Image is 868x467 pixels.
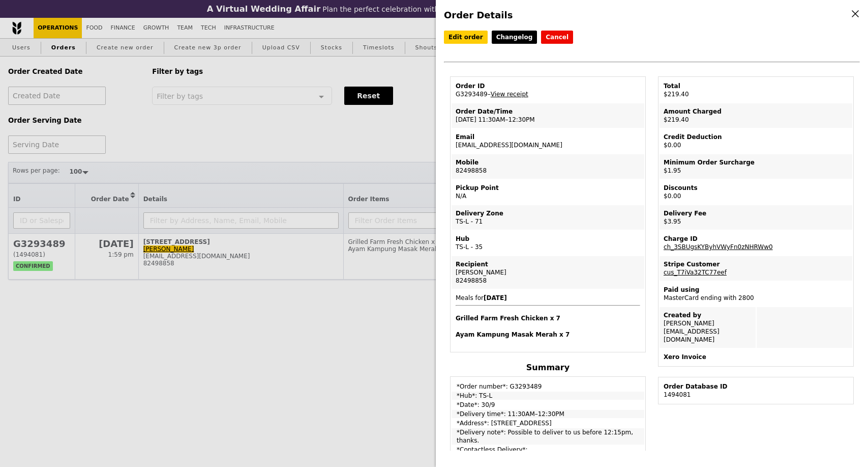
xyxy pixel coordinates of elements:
[452,446,644,454] td: *Contactless Delivery*:
[444,10,513,20] span: Order Details
[456,82,640,90] div: Order ID
[456,314,640,322] h4: Grilled Farm Fresh Chicken x 7
[456,133,640,141] div: Email
[664,260,848,268] div: Stripe Customer
[444,31,488,44] a: Edit order
[488,91,491,98] span: –
[492,31,537,44] a: Changelog
[664,133,848,141] div: Credit Deduction
[452,103,644,128] td: [DATE] 11:30AM–12:30PM
[452,180,644,204] td: N/A
[664,286,848,294] div: Paid using
[456,294,640,339] span: Meals for
[660,103,852,128] td: $219.40
[456,235,640,243] div: Hub
[456,331,640,339] h4: Ayam Kampung Masak Merah x 7
[456,107,640,116] div: Order Date/Time
[456,260,640,268] div: Recipient
[664,311,752,319] div: Created by
[664,235,848,243] div: Charge ID
[664,158,848,167] div: Minimum Order Surcharge
[456,209,640,217] div: Delivery Zone
[660,205,852,230] td: $3.95
[456,184,640,192] div: Pickup Point
[660,378,852,403] td: 1494081
[660,78,852,102] td: $219.40
[456,268,640,277] div: [PERSON_NAME]
[664,184,848,192] div: Discounts
[456,158,640,167] div: Mobile
[660,180,852,204] td: $0.00
[664,353,848,361] div: Xero Invoice
[660,129,852,153] td: $0.00
[452,78,644,102] td: G3293489
[660,154,852,179] td: $1.95
[450,363,646,372] h4: Summary
[452,205,644,230] td: TS-L - 71
[452,392,644,400] td: *Hub*: TS-L
[452,419,644,427] td: *Address*: [STREET_ADDRESS]
[664,107,848,116] div: Amount Charged
[452,154,644,179] td: 82498858
[484,294,507,301] b: [DATE]
[452,428,644,445] td: *Delivery note*: Possible to deliver to us before 12:15pm, thanks.
[664,209,848,217] div: Delivery Fee
[541,31,573,44] button: Cancel
[452,401,644,409] td: *Date*: 30/9
[452,410,644,418] td: *Delivery time*: 11:30AM–12:30PM
[664,243,773,251] a: ch_3SBUgsKYByhVWyFn0zNHRWw0
[456,277,640,285] div: 82498858
[664,269,727,276] a: cus_T7iVa32TC77eef
[664,382,848,391] div: Order Database ID
[452,231,644,255] td: TS-L - 35
[452,378,644,391] td: *Order number*: G3293489
[660,307,756,348] td: [PERSON_NAME] [EMAIL_ADDRESS][DOMAIN_NAME]
[664,82,848,90] div: Total
[452,129,644,153] td: [EMAIL_ADDRESS][DOMAIN_NAME]
[660,282,852,306] td: MasterCard ending with 2800
[491,91,528,98] a: View receipt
